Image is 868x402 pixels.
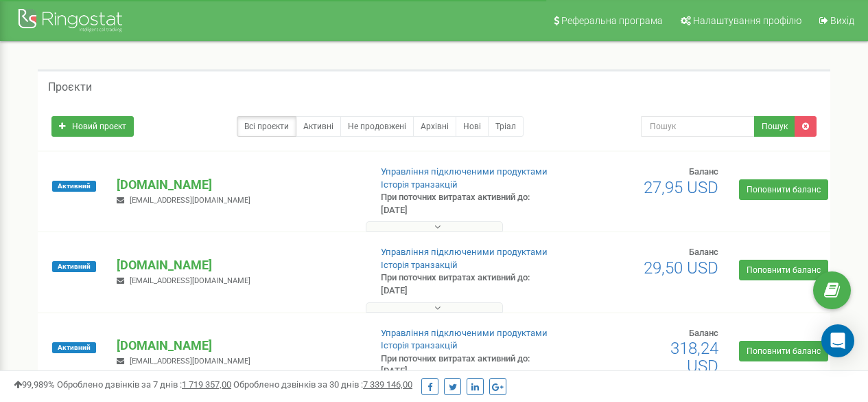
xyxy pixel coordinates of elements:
[340,116,414,137] a: Не продовжені
[644,258,718,278] span: 29,50 USD
[381,271,556,297] p: При поточних витратах активний до: [DATE]
[456,116,489,137] a: Нові
[117,256,358,274] p: [DOMAIN_NAME]
[117,176,358,194] p: [DOMAIN_NAME]
[689,247,718,257] span: Баланс
[296,116,341,137] a: Активні
[381,340,458,350] a: Історія транзакцій
[52,261,96,272] span: Активний
[381,353,556,378] p: При поточних витратах активний до: [DATE]
[117,337,358,355] p: [DOMAIN_NAME]
[413,116,456,137] a: Архівні
[689,166,718,177] span: Баланс
[381,179,458,190] a: Історія транзакцій
[689,328,718,338] span: Баланс
[381,260,458,270] a: Історія транзакцій
[641,116,755,137] input: Пошук
[739,260,828,280] a: Поповнити баланс
[830,15,854,26] span: Вихід
[561,15,663,26] span: Реферальна програма
[693,15,801,26] span: Налаштування профілю
[821,324,854,357] div: Open Intercom Messenger
[381,247,548,257] a: Управління підключеними продуктами
[130,196,250,205] span: [EMAIL_ADDRESS][DOMAIN_NAME]
[739,179,828,200] a: Поповнити баланс
[233,379,412,390] span: Оброблено дзвінків за 30 днів :
[488,116,524,137] a: Тріал
[130,276,250,285] span: [EMAIL_ADDRESS][DOMAIN_NAME]
[14,379,55,390] span: 99,989%
[381,166,548,177] a: Управління підключеними продуктами
[52,181,96,192] span: Активний
[670,339,718,376] span: 318,24 USD
[381,328,548,338] a: Управління підключеними продуктами
[754,116,795,137] button: Пошук
[48,81,92,93] h5: Проєкти
[182,379,231,390] u: 1 719 357,00
[57,379,231,390] span: Оброблено дзвінків за 7 днів :
[237,116,296,137] a: Всі проєкти
[51,116,134,137] a: Новий проєкт
[739,341,828,361] a: Поповнити баланс
[381,191,556,216] p: При поточних витратах активний до: [DATE]
[52,342,96,353] span: Активний
[363,379,412,390] u: 7 339 146,00
[130,357,250,366] span: [EMAIL_ADDRESS][DOMAIN_NAME]
[644,178,718,197] span: 27,95 USD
